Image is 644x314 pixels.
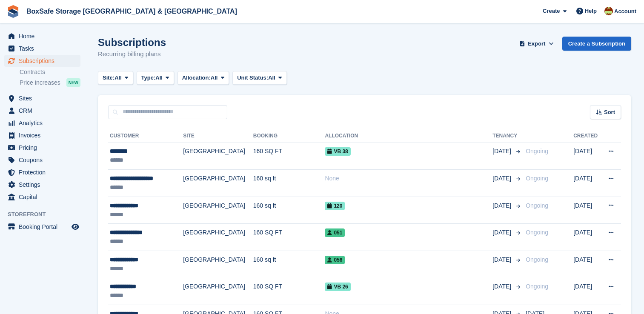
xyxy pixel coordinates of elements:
button: Allocation: All [177,71,229,85]
span: All [155,74,163,82]
div: None [325,174,492,183]
button: Unit Status: All [232,71,286,85]
span: Pricing [19,142,70,154]
td: [DATE] [573,278,601,305]
a: BoxSafe Storage [GEOGRAPHIC_DATA] & [GEOGRAPHIC_DATA] [23,4,240,18]
span: [DATE] [492,282,513,291]
span: All [268,74,275,82]
p: Recurring billing plans [98,49,166,59]
span: [DATE] [492,228,513,237]
span: Export [528,40,545,48]
a: menu [4,105,80,117]
td: [GEOGRAPHIC_DATA] [183,197,253,224]
td: [DATE] [573,170,601,197]
button: Export [518,37,555,51]
div: NEW [66,78,80,87]
td: [GEOGRAPHIC_DATA] [183,170,253,197]
span: Ongoing [526,202,548,209]
a: menu [4,221,80,233]
span: All [211,74,218,82]
a: menu [4,55,80,67]
span: [DATE] [492,174,513,183]
span: Settings [19,179,70,191]
span: VB 38 [325,147,350,156]
span: Ongoing [526,148,548,154]
a: Preview store [70,222,80,232]
td: [GEOGRAPHIC_DATA] [183,278,253,305]
span: Tasks [19,43,70,54]
a: menu [4,129,80,141]
a: Contracts [20,68,80,76]
span: Site: [103,74,114,82]
span: Analytics [19,117,70,129]
a: menu [4,92,80,104]
th: Site [183,129,253,143]
span: VB 26 [325,283,350,291]
span: Ongoing [526,175,548,182]
a: menu [4,30,80,42]
span: 120 [325,202,345,210]
a: menu [4,142,80,154]
span: CRM [19,105,70,117]
span: Sort [604,108,615,117]
td: [DATE] [573,251,601,278]
span: Coupons [19,154,70,166]
a: menu [4,117,80,129]
span: Price increases [20,79,60,87]
th: Tenancy [492,129,522,143]
td: [DATE] [573,143,601,170]
td: 160 sq ft [253,170,325,197]
td: 160 SQ FT [253,278,325,305]
span: Ongoing [526,229,548,236]
span: Help [585,7,597,15]
span: [DATE] [492,201,513,210]
span: Protection [19,166,70,178]
span: 051 [325,228,345,237]
a: menu [4,166,80,178]
td: 160 SQ FT [253,224,325,251]
span: Create [543,7,560,15]
span: Booking Portal [19,221,70,233]
a: menu [4,179,80,191]
th: Booking [253,129,325,143]
a: menu [4,154,80,166]
button: Type: All [137,71,174,85]
span: Invoices [19,129,70,141]
span: Sites [19,92,70,104]
td: 160 SQ FT [253,143,325,170]
th: Customer [108,129,183,143]
span: Allocation: [182,74,211,82]
th: Allocation [325,129,492,143]
a: Create a Subscription [562,37,631,51]
a: menu [4,191,80,203]
th: Created [573,129,601,143]
span: Capital [19,191,70,203]
span: Storefront [8,210,85,219]
span: Account [614,7,636,16]
td: [GEOGRAPHIC_DATA] [183,224,253,251]
span: [DATE] [492,147,513,156]
h1: Subscriptions [98,37,166,48]
img: stora-icon-8386f47178a22dfd0bd8f6a31ec36ba5ce8667c1dd55bd0f319d3a0aa187defe.svg [7,5,20,18]
span: All [114,74,122,82]
span: Unit Status: [237,74,268,82]
span: 056 [325,256,345,264]
button: Site: All [98,71,133,85]
td: 160 sq ft [253,251,325,278]
td: [DATE] [573,224,601,251]
span: [DATE] [492,255,513,264]
span: Home [19,30,70,42]
td: 160 sq ft [253,197,325,224]
td: [GEOGRAPHIC_DATA] [183,251,253,278]
span: Subscriptions [19,55,70,67]
td: [GEOGRAPHIC_DATA] [183,143,253,170]
a: Price increases NEW [20,78,80,87]
span: Type: [141,74,156,82]
span: Ongoing [526,256,548,263]
span: Ongoing [526,283,548,290]
a: menu [4,43,80,54]
img: Kim [604,7,613,15]
td: [DATE] [573,197,601,224]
